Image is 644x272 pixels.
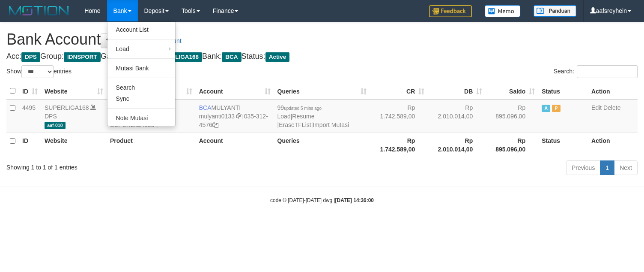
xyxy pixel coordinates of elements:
span: BCA [222,52,241,62]
th: CR: activate to sort column ascending [370,83,428,100]
th: ID: activate to sort column ascending [19,83,41,100]
label: Search: [554,65,638,78]
th: Queries [274,133,370,157]
a: Load [277,113,291,120]
td: 4495 [19,100,41,133]
a: Load [107,43,175,54]
a: Note Mutasi [107,112,175,124]
strong: [DATE] 14:36:00 [335,197,374,203]
th: Action [588,83,638,100]
th: Action [588,133,638,157]
td: Rp 1.742.589,00 [370,100,428,133]
img: panduan.png [534,5,576,17]
th: Rp 2.010.014,00 [428,133,486,157]
th: Website [41,133,107,157]
th: Saldo: activate to sort column ascending [486,83,538,100]
td: Rp 895.096,00 [486,100,538,133]
span: | | | [277,104,349,128]
select: Showentries [21,65,54,78]
span: BCA [199,104,212,111]
small: code © [DATE]-[DATE] dwg | [270,197,374,203]
th: Status [538,133,588,157]
a: Previous [566,160,600,175]
a: Delete [603,104,620,111]
a: Next [614,160,638,175]
th: Account: activate to sort column ascending [196,83,274,100]
th: Rp 1.742.589,00 [370,133,428,157]
span: Active [542,105,550,112]
span: DPS [21,52,40,62]
a: Import Mutasi [313,121,349,128]
a: mulyanti0133 [199,113,235,120]
th: ID [19,133,41,157]
th: DB: activate to sort column ascending [428,83,486,100]
div: Showing 1 to 1 of 1 entries [6,160,262,172]
img: MOTION_logo.png [6,4,72,17]
a: Copy mulyanti0133 to clipboard [236,113,242,120]
h4: Acc: Group: Game: Bank: Status: [6,52,638,61]
a: Sync [107,93,175,104]
a: 1 [600,160,614,175]
span: IDNSPORT [64,52,101,62]
a: Search [107,82,175,93]
span: Active [265,52,290,62]
td: DPS [41,100,107,133]
td: IDNSPORT [ DEPOSIT BCA G3 SUPERLIGA168 ] [107,100,196,133]
img: Feedback.jpg [429,5,472,17]
a: Account List [107,24,175,35]
span: aaf-010 [45,122,66,129]
a: Edit [591,104,602,111]
th: Rp 895.096,00 [486,133,538,157]
span: updated 5 mins ago [284,106,322,111]
td: MULYANTI 035-312-4576 [196,100,274,133]
a: EraseTFList [279,121,311,128]
td: Rp 2.010.014,00 [428,100,486,133]
th: Product [107,133,196,157]
th: Website: activate to sort column ascending [41,83,107,100]
th: Status [538,83,588,100]
a: Copy 0353124576 to clipboard [212,121,218,128]
label: Show entries [6,65,72,78]
input: Search: [577,65,638,78]
a: SUPERLIGA168 [45,104,89,111]
img: Button%20Memo.svg [485,5,521,17]
th: Product: activate to sort column ascending [107,83,196,100]
a: Mutasi Bank [107,63,175,74]
span: Paused [552,105,561,112]
th: Account [196,133,274,157]
span: 99 [277,104,322,111]
h1: Bank Account [6,31,638,48]
th: Queries: activate to sort column ascending [274,83,370,100]
a: Resume [292,113,314,120]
